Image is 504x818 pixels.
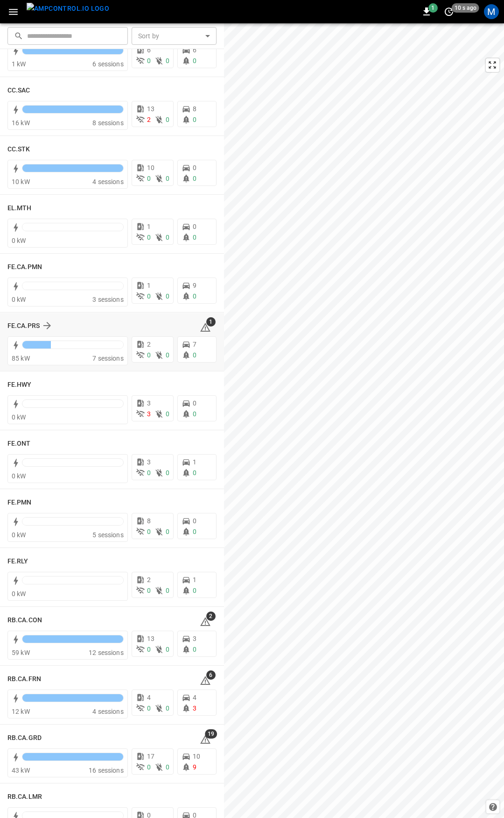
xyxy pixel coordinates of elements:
[7,792,42,802] h6: RB.CA.LMR
[166,351,169,359] span: 0
[484,4,499,19] div: profile-icon
[147,175,151,182] span: 0
[12,531,26,539] span: 0 kW
[12,472,26,480] span: 0 kW
[193,704,196,712] span: 3
[89,767,124,774] span: 16 sessions
[224,23,504,818] canvas: Map
[193,292,196,300] span: 0
[193,458,196,466] span: 1
[428,3,438,13] span: 1
[147,282,151,289] span: 1
[166,57,169,64] span: 0
[12,355,30,362] span: 85 kW
[147,57,151,64] span: 0
[193,351,196,359] span: 0
[193,469,196,477] span: 0
[193,234,196,241] span: 0
[193,410,196,418] span: 0
[92,355,124,362] span: 7 sessions
[12,60,26,68] span: 1 kW
[147,469,151,477] span: 0
[193,223,196,230] span: 0
[206,612,216,621] span: 2
[92,178,124,185] span: 4 sessions
[452,3,479,13] span: 10 s ago
[147,704,151,712] span: 0
[147,399,151,407] span: 3
[166,646,169,653] span: 0
[166,175,169,182] span: 0
[441,4,456,19] button: set refresh interval
[147,105,154,113] span: 13
[147,753,154,760] span: 17
[193,587,196,594] span: 0
[12,413,26,421] span: 0 kW
[147,234,151,241] span: 0
[12,119,30,127] span: 16 kW
[166,763,169,771] span: 0
[166,528,169,535] span: 0
[166,116,169,123] span: 0
[193,46,196,54] span: 6
[206,670,216,680] span: 6
[12,296,26,303] span: 0 kW
[147,46,151,54] span: 6
[193,105,196,113] span: 8
[166,234,169,241] span: 0
[92,119,124,127] span: 8 sessions
[193,116,196,123] span: 0
[193,635,196,642] span: 3
[147,587,151,594] span: 0
[205,729,217,739] span: 19
[12,708,30,715] span: 12 kW
[193,175,196,182] span: 0
[89,649,124,656] span: 12 sessions
[193,646,196,653] span: 0
[147,528,151,535] span: 0
[193,57,196,64] span: 0
[147,763,151,771] span: 0
[7,321,40,331] h6: FE.CA.PRS
[147,351,151,359] span: 0
[147,116,151,123] span: 2
[166,292,169,300] span: 0
[12,767,30,774] span: 43 kW
[92,296,124,303] span: 3 sessions
[147,223,151,230] span: 1
[147,646,151,653] span: 0
[7,733,42,743] h6: RB.CA.GRD
[7,615,42,626] h6: RB.CA.CON
[92,531,124,539] span: 5 sessions
[7,144,30,155] h6: CC.STK
[27,3,109,14] img: ampcontrol.io logo
[147,635,154,642] span: 13
[166,469,169,477] span: 0
[193,399,196,407] span: 0
[147,458,151,466] span: 3
[147,694,151,701] span: 4
[147,292,151,300] span: 0
[206,317,216,327] span: 1
[12,649,30,656] span: 59 kW
[193,517,196,525] span: 0
[7,674,41,684] h6: RB.CA.FRN
[12,237,26,244] span: 0 kW
[147,517,151,525] span: 8
[166,410,169,418] span: 0
[193,753,200,760] span: 10
[7,380,32,390] h6: FE.HWY
[193,341,196,348] span: 7
[7,203,32,213] h6: EL.MTH
[193,528,196,535] span: 0
[7,439,31,449] h6: FE.ONT
[147,410,151,418] span: 3
[12,590,26,597] span: 0 kW
[92,60,124,68] span: 6 sessions
[166,587,169,594] span: 0
[166,704,169,712] span: 0
[193,576,196,583] span: 1
[147,164,154,171] span: 10
[12,178,30,185] span: 10 kW
[193,164,196,171] span: 0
